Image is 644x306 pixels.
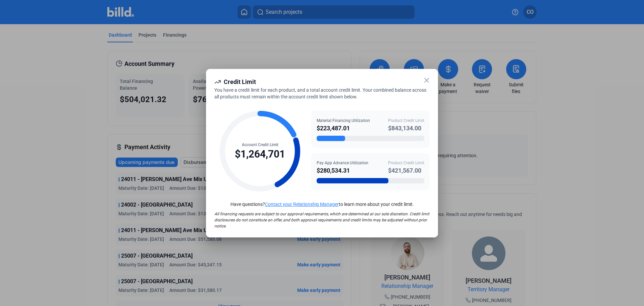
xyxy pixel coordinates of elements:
[265,202,339,207] a: Contact your Relationship Manager
[224,78,256,85] span: Credit Limit
[235,148,285,161] div: $1,264,701
[230,202,414,207] span: Have questions? to learn more about your credit limit.
[317,124,370,133] div: $223,487.01
[214,212,429,228] span: All financing requests are subject to our approval requirements, which are determined at our sole...
[388,118,424,124] div: Product Credit Limit
[317,160,368,166] div: Pay App Advance Utilization
[214,87,426,99] span: You have a credit limit for each product, and a total account credit limit. Your combined balance...
[317,118,370,124] div: Material Financing Utilization
[388,124,424,133] div: $843,134.00
[317,166,368,175] div: $280,534.31
[388,166,424,175] div: $421,567.00
[388,160,424,166] div: Product Credit Limit
[235,142,285,148] div: Account Credit Limit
